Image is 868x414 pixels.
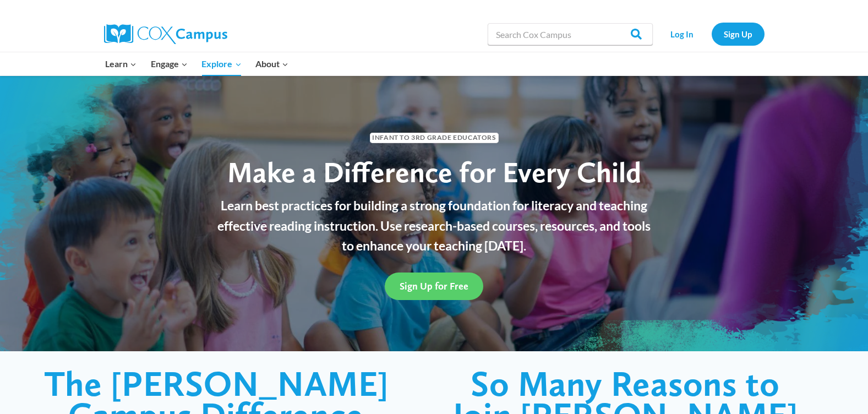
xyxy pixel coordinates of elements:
input: Search Cox Campus [488,23,653,45]
span: Infant to 3rd Grade Educators [370,133,499,143]
a: Sign Up for Free [385,273,483,299]
a: Log In [658,23,706,45]
span: Sign Up for Free [400,280,468,292]
nav: Secondary Navigation [658,23,765,45]
span: Explore [201,57,241,71]
nav: Primary Navigation [99,52,296,75]
p: Learn best practices for building a strong foundation for literacy and teaching effective reading... [211,195,657,256]
span: Engage [151,57,188,71]
a: Sign Up [712,23,765,45]
span: About [255,57,288,71]
img: Cox Campus [104,24,227,44]
span: Make a Difference for Every Child [227,155,641,189]
span: Learn [105,57,137,71]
